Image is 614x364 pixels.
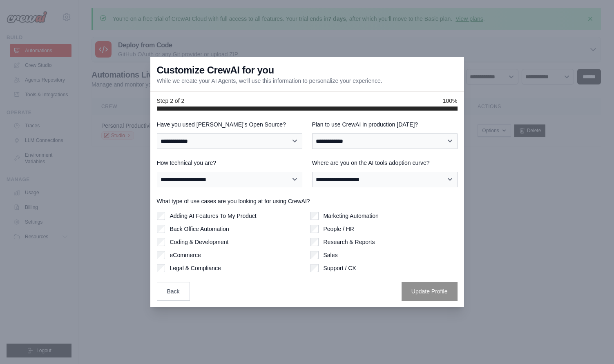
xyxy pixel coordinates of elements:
[324,251,338,259] label: Sales
[170,264,221,272] label: Legal & Compliance
[157,77,382,85] p: While we create your AI Agents, we'll use this information to personalize your experience.
[170,251,201,259] label: eCommerce
[324,212,379,220] label: Marketing Automation
[324,225,354,233] label: People / HR
[324,264,356,272] label: Support / CX
[157,282,190,301] button: Back
[573,325,614,364] iframe: Chat Widget
[170,212,257,220] label: Adding AI Features To My Product
[157,64,274,77] h3: Customize CrewAI for you
[170,225,229,233] label: Back Office Automation
[157,159,302,167] label: How technical you are?
[443,97,458,105] span: 100%
[157,120,302,129] label: Have you used [PERSON_NAME]'s Open Source?
[157,97,185,105] span: Step 2 of 2
[170,238,229,246] label: Coding & Development
[157,197,458,205] label: What type of use cases are you looking at for using CrewAI?
[402,282,458,301] button: Update Profile
[312,159,458,167] label: Where are you on the AI tools adoption curve?
[324,238,375,246] label: Research & Reports
[312,120,458,129] label: Plan to use CrewAI in production [DATE]?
